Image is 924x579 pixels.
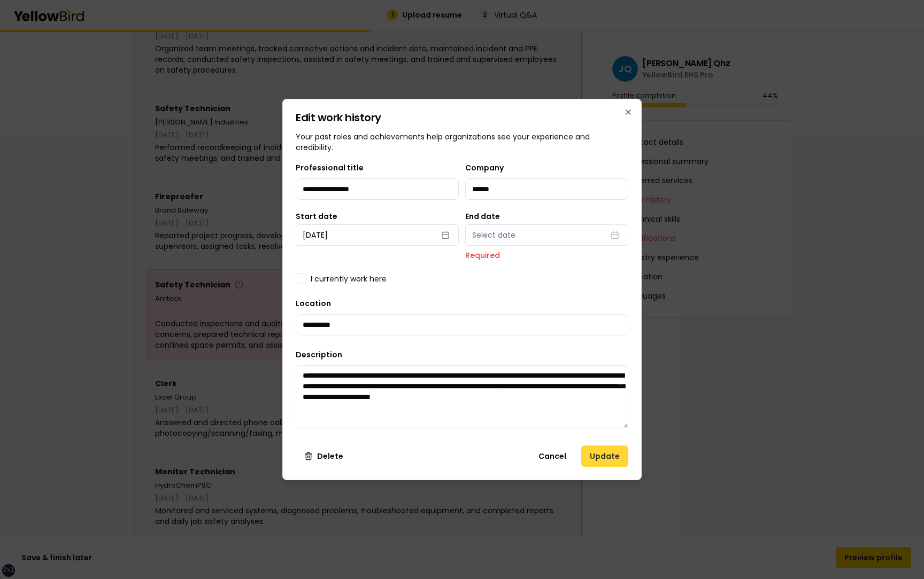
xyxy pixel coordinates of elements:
[296,162,364,173] label: Professional title
[581,445,628,467] button: Update
[465,224,628,246] button: Select date
[465,162,504,173] label: Company
[296,349,342,360] label: Description
[296,445,352,467] button: Delete
[296,298,331,309] label: Location
[296,112,628,123] h2: Edit work history
[296,213,459,220] label: Start date
[311,273,387,284] label: I currently work here
[472,230,515,240] span: Select date
[296,224,459,246] button: [DATE]
[530,445,575,467] button: Cancel
[465,250,628,261] p: Required
[296,131,628,153] p: Your past roles and achievements help organizations see your experience and credibility.
[465,213,628,220] label: End date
